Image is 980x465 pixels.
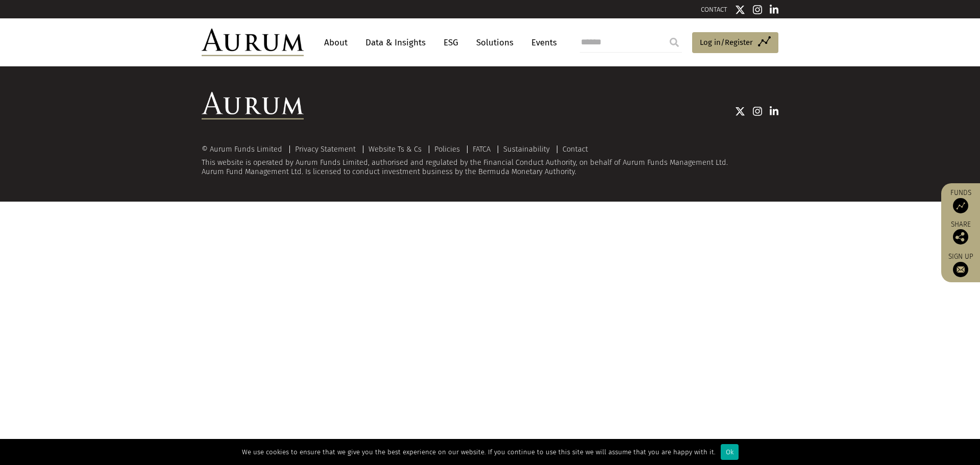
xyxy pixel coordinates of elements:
[701,6,727,13] a: CONTACT
[692,32,778,54] a: Log in/Register
[202,145,287,153] div: © Aurum Funds Limited
[202,92,304,119] img: Aurum Logo
[770,106,779,116] img: Linkedin icon
[202,145,778,176] div: This website is operated by Aurum Funds Limited, authorised and regulated by the Financial Conduc...
[434,144,460,154] a: Policies
[526,33,557,52] a: Events
[946,188,975,213] a: Funds
[753,5,762,15] img: Instagram icon
[700,36,753,48] span: Log in/Register
[360,33,431,52] a: Data & Insights
[295,144,356,154] a: Privacy Statement
[473,144,491,154] a: FATCA
[562,144,588,154] a: Contact
[735,106,745,116] img: Twitter icon
[471,33,519,52] a: Solutions
[369,144,422,154] a: Website Ts & Cs
[753,106,762,116] img: Instagram icon
[770,5,779,15] img: Linkedin icon
[735,5,745,15] img: Twitter icon
[664,32,684,53] input: Submit
[202,29,304,56] img: Aurum
[503,144,550,154] a: Sustainability
[953,198,968,213] img: Access Funds
[438,33,463,52] a: ESG
[319,33,353,52] a: About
